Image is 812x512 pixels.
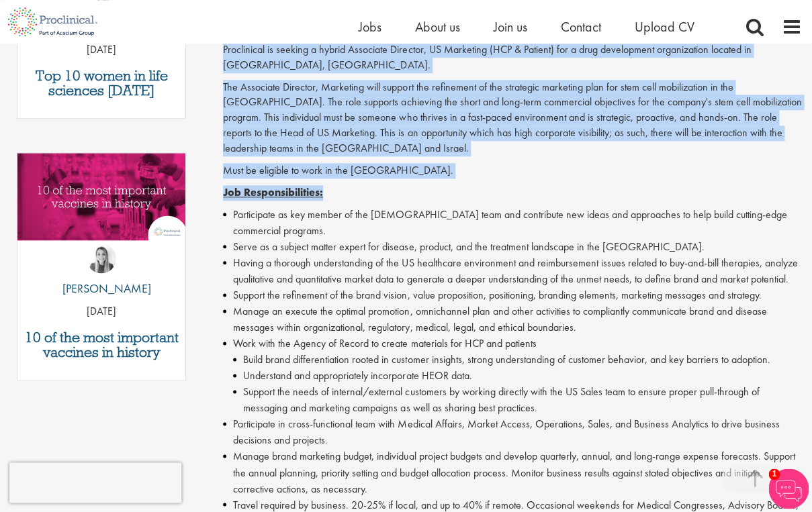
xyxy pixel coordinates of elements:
img: Top vaccines in history [17,153,185,240]
p: Proclinical is seeking a hybrid Associate Director, US Marketing (HCP & Patient) for a drug devel... [223,42,802,73]
p: [DATE] [17,42,185,58]
li: Support the needs of internal/external customers by working directly with the US Sales team to en... [233,384,802,416]
img: Hannah Burke [87,244,116,273]
span: Job Responsibilities: [223,185,323,199]
li: Manage brand marketing budget, individual project budgets and develop quarterly, annual, and long... [223,448,802,497]
a: Upload CV [635,18,694,36]
li: Work with the Agency of Record to create materials for HCP and patients [223,336,802,416]
a: About us [415,18,460,36]
a: Jobs [359,18,381,36]
p: [PERSON_NAME] [52,280,151,297]
a: Join us [494,18,527,36]
span: 1 [768,468,780,480]
p: Must be eligible to work in the [GEOGRAPHIC_DATA]. [223,163,802,178]
li: Manage an execute the optimal promotion, omnichannel plan and other activities to compliantly com... [223,303,802,336]
li: Understand and appropriately incorporate HEOR data. [233,368,802,384]
a: Hannah Burke [PERSON_NAME] [52,244,151,304]
p: The Associate Director, Marketing will support the refinement of the strategic marketing plan for... [223,80,802,156]
li: Support the refinement of the brand vision, value proposition, positioning, branding elements, ma... [223,287,802,303]
li: Participate as key member of the [DEMOGRAPHIC_DATA] team and contribute new ideas and approaches ... [223,207,802,239]
a: 10 of the most important vaccines in history [24,330,179,360]
li: Serve as a subject matter expert for disease, product, and the treatment landscape in the [GEOGRA... [223,239,802,255]
img: Chatbot [768,468,809,509]
a: Contact [561,18,601,36]
li: Build brand differentiation rooted in customer insights, strong understanding of customer behavio... [233,352,802,368]
li: Having a thorough understanding of the US healthcare environment and reimbursement issues related... [223,255,802,287]
a: Top 10 women in life sciences [DATE] [24,68,179,98]
li: Participate in cross-functional team with Medical Affairs, Market Access, Operations, Sales, and ... [223,416,802,448]
p: [DATE] [17,304,185,319]
a: Link to a post [17,153,185,272]
iframe: reCAPTCHA [9,462,181,503]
